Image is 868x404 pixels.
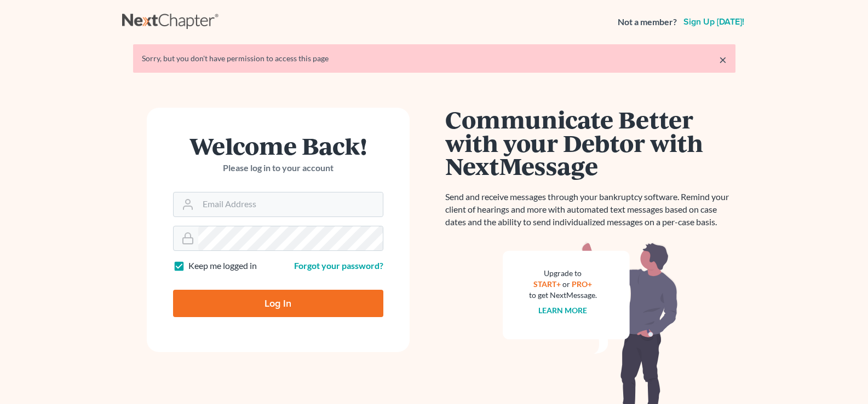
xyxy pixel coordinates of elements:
a: Learn more [538,306,587,315]
input: Log In [173,290,383,317]
a: PRO+ [572,279,592,289]
h1: Communicate Better with your Debtor with NextMessage [445,108,735,178]
strong: Not a member? [618,16,677,28]
label: Keep me logged in [188,260,257,272]
a: × [719,53,727,66]
p: Send and receive messages through your bankruptcy software. Remind your client of hearings and mo... [445,191,735,229]
a: Forgot your password? [294,260,383,271]
p: Please log in to your account [173,162,383,174]
a: Sign up [DATE]! [681,17,746,26]
h1: Welcome Back! [173,134,383,157]
div: Sorry, but you don't have permission to access this page [142,53,727,64]
a: START+ [533,279,561,289]
span: or [562,279,570,289]
input: Email Address [198,192,383,216]
div: Upgrade to [529,268,597,279]
div: to get NextMessage. [529,290,597,301]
